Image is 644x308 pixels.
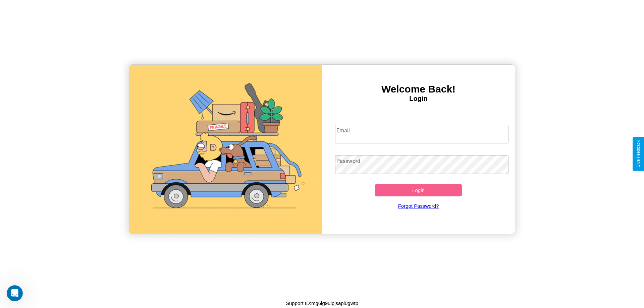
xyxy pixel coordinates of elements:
[286,299,358,308] p: Support ID: mg6lg9uipjsapi0gwtp
[7,285,23,301] iframe: Intercom live chat
[129,65,322,234] img: gif
[322,83,515,95] h3: Welcome Back!
[375,184,462,196] button: Login
[332,196,505,215] a: Forgot Password?
[636,140,641,168] div: Give Feedback
[322,95,515,103] h4: Login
